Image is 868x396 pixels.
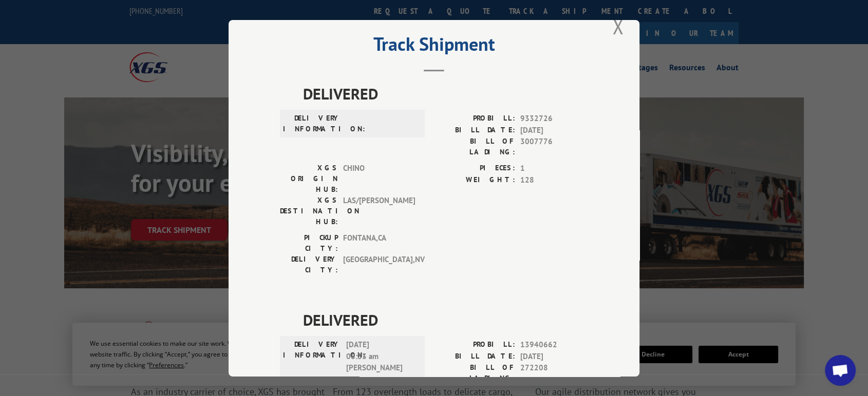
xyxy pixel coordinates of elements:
[434,163,515,174] label: PIECES:
[520,339,588,351] span: 13940662
[343,195,412,227] span: LAS/[PERSON_NAME]
[283,113,341,134] label: DELIVERY INFORMATION:
[280,163,338,195] label: XGS ORIGIN HUB:
[434,174,515,186] label: WEIGHT:
[520,113,588,125] span: 9332726
[343,163,412,195] span: CHINO
[280,195,338,227] label: XGS DESTINATION HUB:
[343,254,412,275] span: [GEOGRAPHIC_DATA] , NV
[343,232,412,254] span: FONTANA , CA
[520,124,588,136] span: [DATE]
[825,355,856,386] a: Open chat
[434,350,515,362] label: BILL DATE:
[520,174,588,186] span: 128
[280,232,338,254] label: PICKUP CITY:
[346,339,416,374] span: [DATE] 08:33 am [PERSON_NAME]
[609,12,627,41] button: Close modal
[434,124,515,136] label: BILL DATE:
[280,37,588,56] h2: Track Shipment
[303,82,588,105] span: DELIVERED
[520,163,588,174] span: 1
[520,350,588,362] span: [DATE]
[520,136,588,157] span: 3007776
[283,339,341,374] label: DELIVERY INFORMATION:
[434,113,515,125] label: PROBILL:
[280,254,338,275] label: DELIVERY CITY:
[434,362,515,384] label: BILL OF LADING:
[303,308,588,331] span: DELIVERED
[434,339,515,351] label: PROBILL:
[520,362,588,384] span: 272208
[434,136,515,157] label: BILL OF LADING:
